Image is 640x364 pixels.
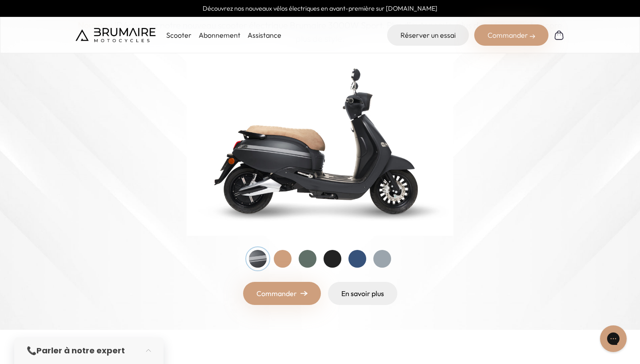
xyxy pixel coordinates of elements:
a: Réserver un essai [387,24,469,46]
a: Assistance [248,31,281,40]
a: Commander [243,282,321,305]
a: En savoir plus [328,282,397,305]
img: right-arrow.png [300,291,308,296]
p: Scooter [166,30,192,40]
img: right-arrow-2.png [530,34,535,39]
a: Abonnement [199,31,240,40]
img: Panier [554,30,564,40]
div: Commander [474,24,548,46]
iframe: Gorgias live chat messenger [596,322,631,355]
img: Brumaire Motocycles [76,28,156,42]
